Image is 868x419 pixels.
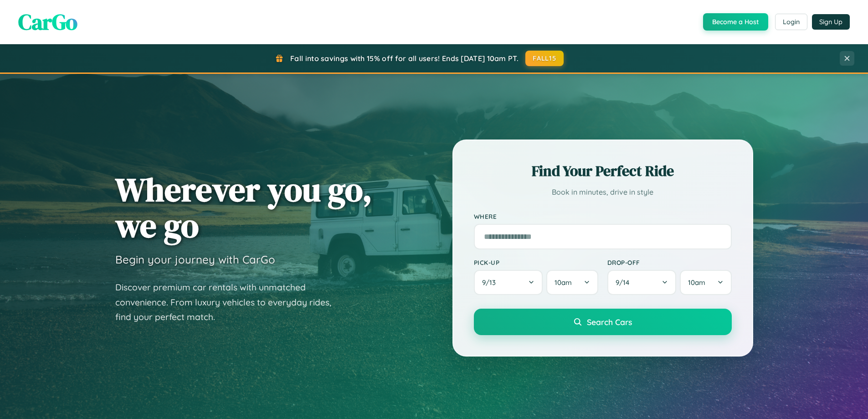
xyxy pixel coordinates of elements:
[115,280,343,325] p: Discover premium car rentals with unmatched convenience. From luxury vehicles to everyday rides, ...
[812,14,850,30] button: Sign Up
[680,270,731,295] button: 10am
[474,186,732,199] p: Book in minutes, drive in style
[616,278,634,287] span: 9 / 14
[688,278,705,287] span: 10am
[546,270,598,295] button: 10am
[482,278,500,287] span: 9 / 13
[555,278,572,287] span: 10am
[290,54,519,63] span: Fall into savings with 15% off for all users! Ends [DATE] 10am PT.
[525,51,564,66] button: FALL15
[18,7,77,37] span: CarGo
[587,317,632,327] span: Search Cars
[474,212,732,220] label: Where
[115,253,275,266] h3: Begin your journey with CarGo
[115,171,372,243] h1: Wherever you go, we go
[607,259,732,266] label: Drop-off
[607,270,677,295] button: 9/14
[474,161,732,181] h2: Find Your Perfect Ride
[474,259,598,266] label: Pick-up
[703,13,768,31] button: Become a Host
[775,14,807,30] button: Login
[474,270,543,295] button: 9/13
[474,309,732,335] button: Search Cars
